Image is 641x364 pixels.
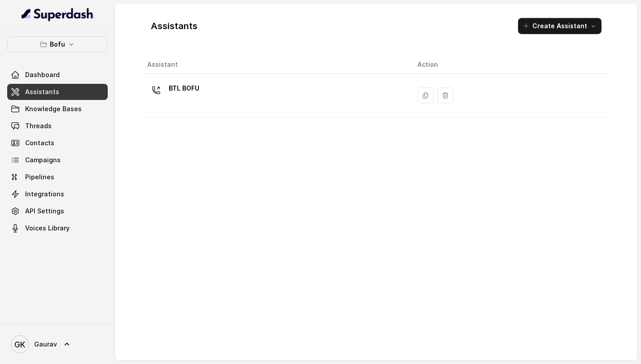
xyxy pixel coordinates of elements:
a: Assistants [7,84,108,100]
p: Bofu [50,39,65,50]
span: API Settings [25,207,64,216]
span: Assistants [25,87,59,96]
th: Action [410,56,609,74]
button: Create Assistant [518,18,601,34]
th: Assistant [144,56,410,74]
p: BTL BOFU [169,81,199,95]
h1: Assistants [151,19,198,33]
a: API Settings [7,203,108,219]
span: Integrations [25,190,64,199]
a: Integrations [7,186,108,202]
span: Voices Library [25,224,70,233]
button: Bofu [7,36,108,52]
text: GK [14,340,25,349]
span: Threads [25,121,52,130]
span: Contacts [25,139,54,147]
a: Contacts [7,135,108,151]
a: Threads [7,118,108,134]
img: light.svg [22,7,94,22]
span: Dashboard [25,70,60,79]
a: Gaurav [7,332,108,357]
span: Gaurav [34,340,57,349]
a: Voices Library [7,220,108,236]
a: Dashboard [7,67,108,83]
span: Knowledge Bases [25,104,82,113]
a: Knowledge Bases [7,101,108,117]
a: Pipelines [7,169,108,185]
span: Pipelines [25,173,54,182]
span: Campaigns [25,156,61,165]
a: Campaigns [7,152,108,168]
